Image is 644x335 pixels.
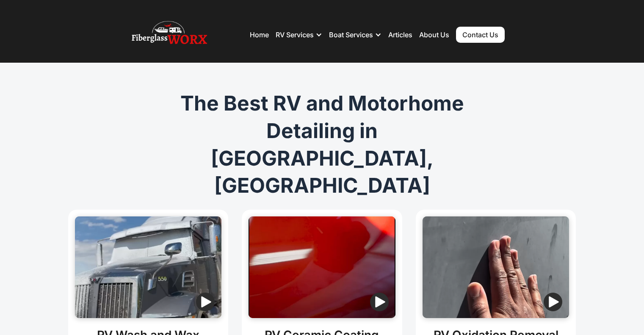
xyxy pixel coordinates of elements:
a: About Us [419,30,449,39]
img: Play video [544,293,562,311]
h1: The Best RV and Motorhome Detailing in [GEOGRAPHIC_DATA], [GEOGRAPHIC_DATA] [160,90,485,199]
a: Articles [388,30,412,39]
div: RV Services [276,30,314,39]
div: RV Services [276,22,322,47]
div: Boat Services [329,22,381,47]
div: Boat Services [329,30,373,39]
img: Fiberglass Worx - RV and Boat repair, RV Roof, RV and Boat Detailing Company Logo [132,18,207,52]
img: Play video [196,293,215,311]
a: Home [250,30,269,39]
img: Play video [370,293,389,311]
a: Contact Us [456,27,505,43]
